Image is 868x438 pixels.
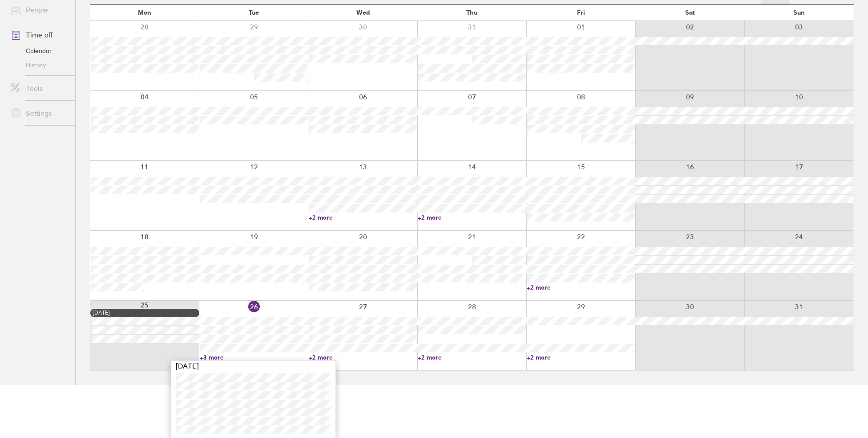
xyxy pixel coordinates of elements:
span: Sun [793,9,805,16]
a: People [4,1,75,19]
a: History [4,58,75,72]
a: +2 more [527,353,635,361]
span: Thu [466,9,477,16]
a: Time off [4,26,75,44]
div: [DATE] [93,310,197,316]
a: +2 more [527,283,635,291]
a: +2 more [418,353,526,361]
a: Tools [4,79,75,97]
div: [DATE] [171,361,335,371]
a: Settings [4,104,75,122]
span: Fri [577,9,585,16]
span: Wed [356,9,370,16]
a: +3 more [200,353,308,361]
a: +2 more [418,213,526,221]
span: Mon [138,9,151,16]
a: +2 more [309,213,417,221]
span: Tue [249,9,259,16]
span: Sat [685,9,695,16]
a: +2 more [309,353,417,361]
a: Calendar [4,44,75,58]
